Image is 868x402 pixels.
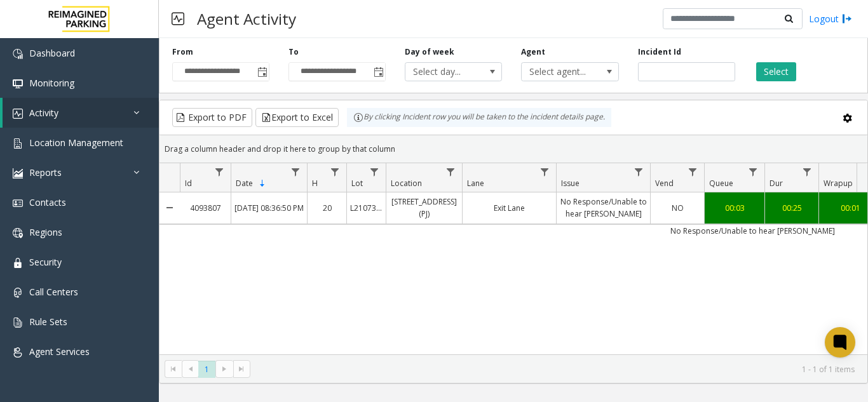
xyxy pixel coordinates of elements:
[258,364,855,375] kendo-pager-info: 1 - 1 of 1 items
[159,187,180,228] a: Collapse Details
[159,163,867,354] div: Data table
[29,77,74,89] span: Monitoring
[288,46,299,58] label: To
[13,288,23,298] img: 'icon'
[745,163,762,180] a: Queue Filter Menu
[13,168,23,178] img: 'icon'
[655,178,674,189] span: Vend
[405,46,454,58] label: Day of week
[347,199,386,217] a: L21073000
[809,12,852,25] a: Logout
[705,199,764,217] a: 00:03
[327,163,344,180] a: H Filter Menu
[13,79,23,89] img: 'icon'
[287,163,304,180] a: Date Filter Menu
[312,178,318,189] span: H
[467,178,484,189] span: Lane
[824,178,853,189] span: Wrapup
[442,163,459,180] a: Location Filter Menu
[799,163,816,180] a: Dur Filter Menu
[709,178,733,189] span: Queue
[231,199,307,217] a: [DATE] 08:36:50 PM
[236,178,253,189] span: Date
[29,345,90,358] span: Agent Services
[353,112,363,123] img: infoIcon.svg
[386,192,462,223] a: [STREET_ADDRESS](PJ)
[463,199,556,217] a: Exit Lane
[366,163,383,180] a: Lot Filter Menu
[29,286,78,298] span: Call Centers
[708,202,761,214] div: 00:03
[756,62,796,81] button: Select
[29,47,75,59] span: Dashboard
[257,178,268,189] span: Sortable
[29,316,67,328] span: Rule Sets
[351,178,363,189] span: Lot
[159,138,867,160] div: Drag a column header and drop it here to group by that column
[172,3,184,34] img: pageIcon
[3,98,159,128] a: Activity
[13,138,23,149] img: 'icon'
[638,46,681,58] label: Incident Id
[29,196,66,208] span: Contacts
[198,361,215,378] span: Page 1
[13,228,23,238] img: 'icon'
[768,202,815,214] div: 00:25
[13,318,23,328] img: 'icon'
[765,199,818,217] a: 00:25
[672,203,684,213] span: NO
[172,46,193,58] label: From
[255,63,269,81] span: Toggle popup
[842,12,852,25] img: logout
[630,163,648,180] a: Issue Filter Menu
[308,199,346,217] a: 20
[522,63,599,81] span: Select agent...
[651,199,704,217] a: NO
[29,226,62,238] span: Regions
[405,63,482,81] span: Select day...
[172,108,252,127] button: Export to PDF
[13,347,23,358] img: 'icon'
[536,163,553,180] a: Lane Filter Menu
[29,107,58,119] span: Activity
[29,137,123,149] span: Location Management
[684,163,702,180] a: Vend Filter Menu
[29,166,62,178] span: Reports
[391,178,422,189] span: Location
[185,178,192,189] span: Id
[770,178,783,189] span: Dur
[255,108,339,127] button: Export to Excel
[211,163,228,180] a: Id Filter Menu
[521,46,545,58] label: Agent
[13,109,23,119] img: 'icon'
[557,192,650,223] a: No Response/Unable to hear [PERSON_NAME]
[13,49,23,59] img: 'icon'
[29,256,62,268] span: Security
[371,63,385,81] span: Toggle popup
[13,258,23,268] img: 'icon'
[191,3,302,34] h3: Agent Activity
[561,178,580,189] span: Issue
[347,108,611,127] div: By clicking Incident row you will be taken to the incident details page.
[13,198,23,208] img: 'icon'
[180,199,231,217] a: 4093807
